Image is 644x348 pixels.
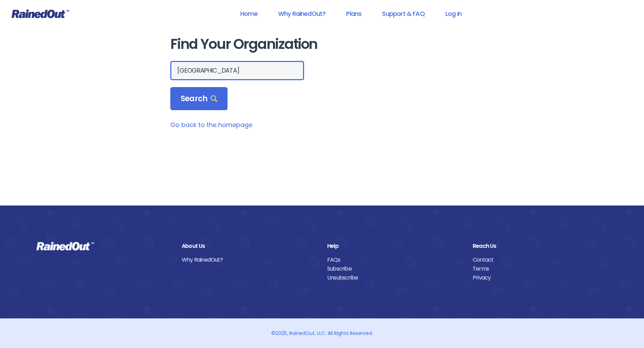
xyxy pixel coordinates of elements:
[170,36,474,52] h1: Find Your Organization
[327,264,462,273] a: Subscribe
[473,273,608,282] a: Privacy
[327,255,462,264] a: FAQs
[181,94,217,104] span: Search
[337,6,370,21] a: Plans
[473,264,608,273] a: Terms
[182,242,317,251] div: About Us
[327,273,462,282] a: Unsubscribe
[473,255,608,264] a: Contact
[170,87,228,110] div: Search
[170,120,252,129] a: Go back to the homepage
[436,6,471,21] a: Log In
[269,6,335,21] a: Why RainedOut?
[170,61,304,80] input: Search Orgs…
[373,6,433,21] a: Support & FAQ
[327,242,462,251] div: Help
[473,242,608,251] div: Reach Us
[231,6,266,21] a: Home
[182,255,317,264] a: Why RainedOut?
